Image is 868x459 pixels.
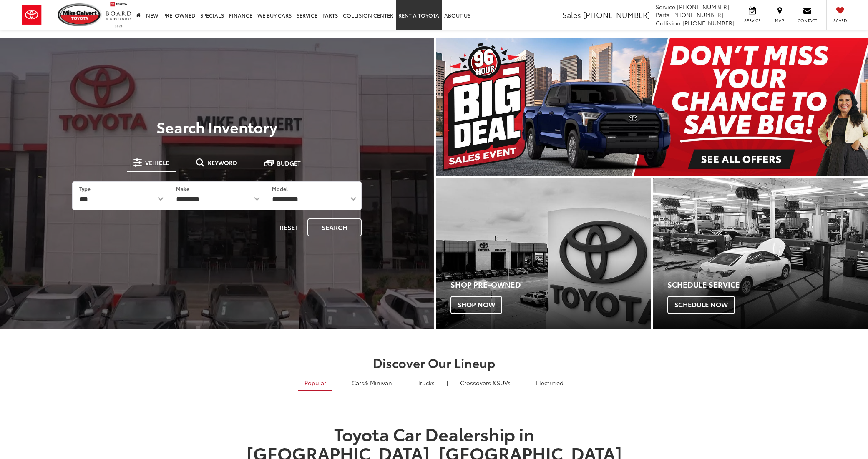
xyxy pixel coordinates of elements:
span: [PHONE_NUMBER] [583,9,650,20]
li: | [521,379,526,387]
li: | [445,379,450,387]
h3: Search Inventory [35,118,399,135]
h4: Schedule Service [667,281,868,289]
a: Schedule Service Schedule Now [653,178,868,328]
span: Saved [831,18,849,23]
img: Mike Calvert Toyota [58,3,102,26]
li: | [402,379,408,387]
label: Type [79,185,91,192]
span: [PHONE_NUMBER] [682,19,735,27]
span: Contact [798,18,817,23]
h4: Shop Pre-Owned [450,281,651,289]
a: SUVs [454,376,517,390]
span: Map [770,18,789,23]
span: Shop Now [450,296,502,314]
a: Trucks [411,376,441,390]
button: Search [307,218,362,236]
span: Collision [656,19,681,27]
label: Model [272,185,288,192]
span: Parts [656,10,669,19]
span: [PHONE_NUMBER] [677,3,729,11]
button: Reset [272,218,306,236]
span: Sales [562,9,581,20]
h2: Discover Our Lineup [140,356,728,369]
span: Schedule Now [667,296,735,314]
a: Popular [298,376,332,391]
li: | [336,379,342,387]
a: Cars [345,376,398,390]
span: Service [743,18,762,23]
span: [PHONE_NUMBER] [671,10,723,19]
div: Toyota [653,178,868,328]
span: & Minivan [364,379,392,387]
span: Vehicle [145,160,169,166]
a: Electrified [530,376,570,390]
span: Service [656,3,675,11]
a: Shop Pre-Owned Shop Now [436,178,651,328]
div: Toyota [436,178,651,328]
span: Keyword [208,160,237,166]
span: Crossovers & [460,379,497,387]
span: Budget [277,160,301,166]
label: Make [176,185,189,192]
